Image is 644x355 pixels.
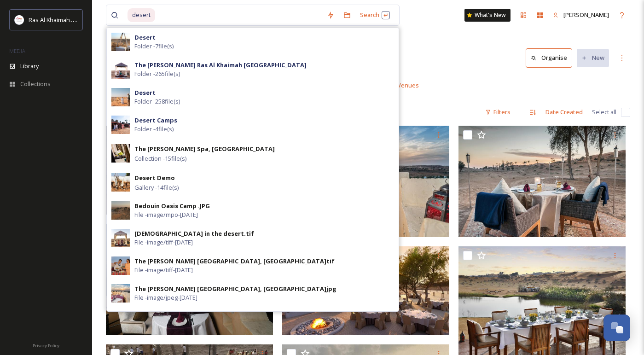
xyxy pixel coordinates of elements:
[128,8,155,22] span: desert
[134,229,254,238] div: [DEMOGRAPHIC_DATA] in the desert.tif
[134,266,193,274] span: File - image/tiff - [DATE]
[134,202,210,210] div: Bedouin Oasis Camp .JPG
[111,201,130,220] img: 783054a3-f02c-4452-b65b-8bbc70052584.jpg
[134,145,275,153] strong: The [PERSON_NAME] Spa, [GEOGRAPHIC_DATA]
[111,229,130,247] img: f00ab648-2792-46b4-a0e5-f8fe68b85c9e.jpg
[20,80,51,88] span: Collections
[134,61,307,69] strong: The [PERSON_NAME] Ras Al Khaimah [GEOGRAPHIC_DATA]
[111,256,130,275] img: 4c7e9d5b-9a3f-46e7-8155-11802a299ffe.jpg
[134,285,337,293] div: The [PERSON_NAME] [GEOGRAPHIC_DATA], [GEOGRAPHIC_DATA]jpg
[111,116,130,134] img: ecc5ef25-f57b-4268-bfcf-a14e4f833e9b.jpg
[134,293,197,302] span: File - image/jpeg - [DATE]
[134,116,177,124] strong: Desert Camps
[111,33,130,51] img: 82f621a5-b9a9-4a5c-94fd-1e65ca00c008.jpg
[134,70,180,78] span: Folder - 265 file(s)
[33,343,59,349] span: Privacy Policy
[111,88,130,106] img: 897fa51a-6324-4091-ad3b-b4c7f86c982b.jpg
[134,174,175,182] strong: Desert Demo
[111,60,130,79] img: d23c6246-8100-4e26-9b79-aebf886d51ac.jpg
[20,62,39,70] span: Library
[134,97,180,106] span: Folder - 258 file(s)
[111,284,130,303] img: 99385e14-4a44-4237-ba11-72b51e4ed6e7.jpg
[577,49,609,67] button: New
[134,238,193,247] span: File - image/tiff - [DATE]
[33,339,59,350] a: Privacy Policy
[106,126,273,215] img: The Ritz-Carlton Ras Al Khaimah, Al Wadi Desert RCRAK Kan Zaman.jpg
[464,9,511,22] a: What's New
[134,154,186,163] span: Collection - 15 file(s)
[29,15,159,24] span: Ras Al Khaimah Tourism Development Authority
[111,144,130,163] img: fb4f6e9c-3c6f-495b-9cad-4415644385cc.jpg
[603,314,630,341] button: Open Chat
[541,103,587,121] div: Date Created
[111,173,130,192] img: 3d3c5ed3-aa8b-4d8f-bab2-f8193a55e919.jpg
[592,108,616,116] span: Select all
[134,42,174,51] span: Folder - 7 file(s)
[548,6,614,24] a: [PERSON_NAME]
[355,6,395,24] div: Search
[134,210,198,219] span: File - image/mpo - [DATE]
[134,88,156,97] strong: Desert
[563,11,609,19] span: [PERSON_NAME]
[134,33,156,41] strong: Desert
[106,108,124,116] span: 19 file s
[526,48,577,67] a: Organise
[9,47,25,54] span: MEDIA
[106,224,273,335] img: The Ritz-Carlton Ras Al Khaimah, Al Wadi Desert.JPG
[481,103,515,121] div: Filters
[526,48,572,67] button: Organise
[134,257,335,266] div: The [PERSON_NAME] [GEOGRAPHIC_DATA], [GEOGRAPHIC_DATA]tif
[134,125,174,134] span: Folder - 4 file(s)
[15,15,24,24] img: Logo_RAKTDA_RGB-01.png
[458,126,626,237] img: The Ritz-Carlton Ras Al Khaimah, Al Wadi Desert.jpg
[134,183,179,192] span: Gallery - 14 file(s)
